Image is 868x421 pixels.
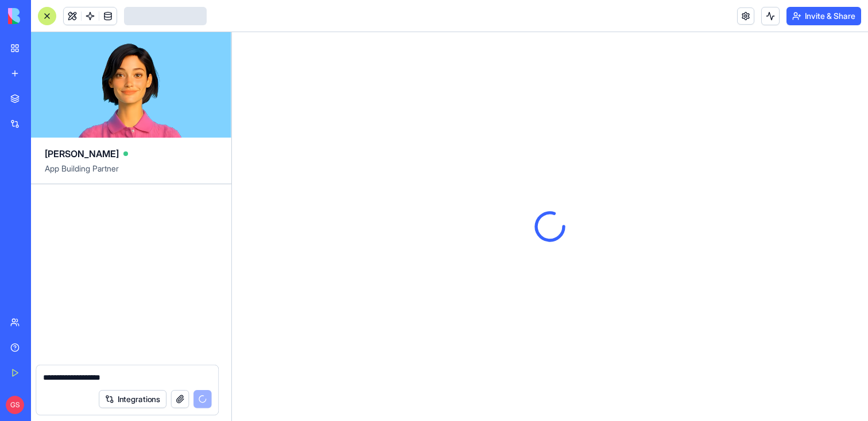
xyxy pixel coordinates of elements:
[99,390,166,408] button: Integrations
[8,8,79,24] img: logo
[786,7,861,25] button: Invite & Share
[6,396,24,414] span: GS
[45,147,119,161] span: [PERSON_NAME]
[45,163,218,184] span: App Building Partner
